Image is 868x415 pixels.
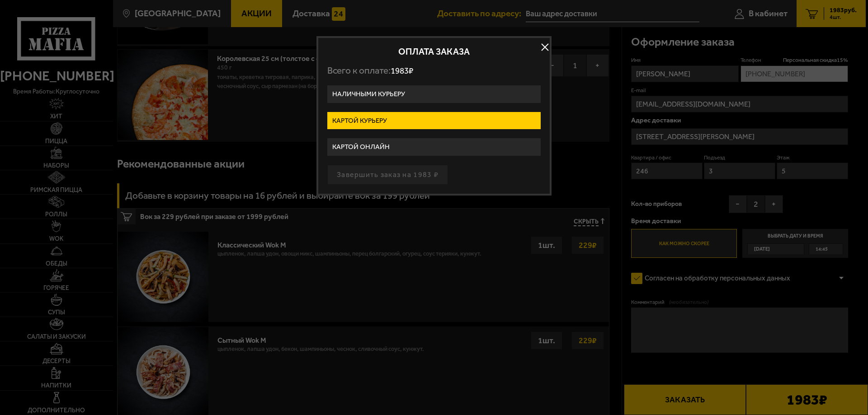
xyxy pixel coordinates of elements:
span: 1983 ₽ [391,65,413,76]
h2: Оплата заказа [327,47,541,56]
label: Наличными курьеру [327,85,541,103]
p: Всего к оплате: [327,65,541,76]
label: Картой курьеру [327,112,541,130]
label: Картой онлайн [327,138,541,156]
